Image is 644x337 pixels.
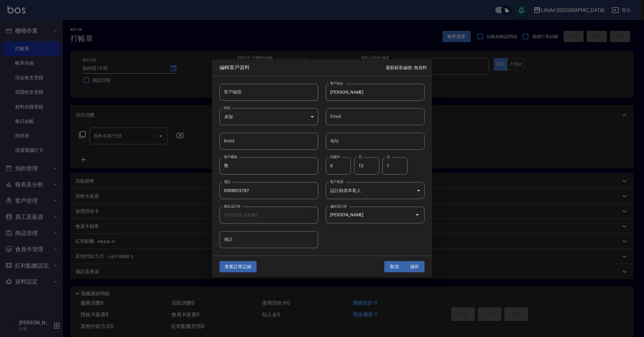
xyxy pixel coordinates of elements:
button: 取消 [384,261,404,273]
em: 未知 [224,114,233,119]
label: 性別 [224,105,230,110]
label: 月 [358,155,362,159]
label: 客戶姓名 [330,81,343,86]
label: 偏好設計師 [330,204,347,208]
button: 儲存 [404,261,425,273]
label: 客戶暱稱 [224,155,237,159]
label: 電話 [224,179,230,184]
label: 日 [387,155,390,159]
span: 編輯客戶資料 [219,64,386,71]
div: 設計師原本客人 [326,182,425,199]
label: 民國年 [330,155,340,159]
div: [PERSON_NAME] [219,207,318,224]
p: 最新顧客編號: 無資料 [386,64,427,71]
button: 查看訂單記錄 [219,261,257,273]
button: Open [412,210,422,220]
label: 客戶來源 [330,179,343,184]
label: 最近設計師 [224,204,240,208]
